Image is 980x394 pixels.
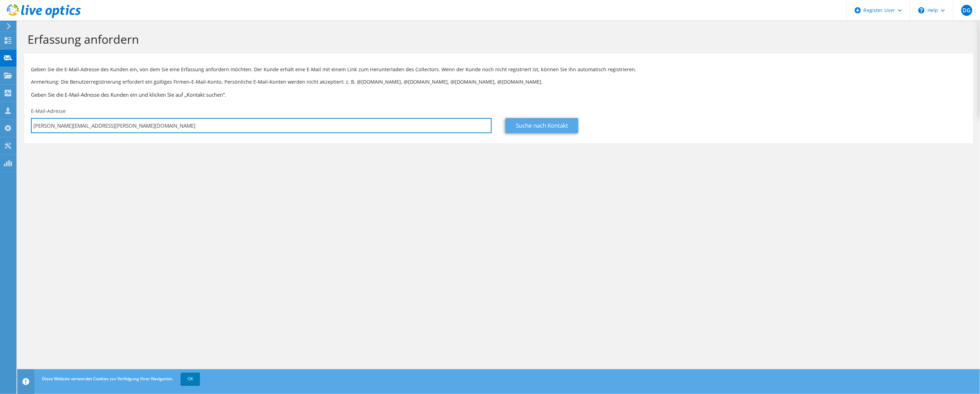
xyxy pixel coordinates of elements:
[918,7,925,13] svg: \n
[42,376,173,382] span: Diese Website verwendet Cookies zur Verfolgung Ihrer Navigation.
[31,108,66,115] label: E-Mail-Adresse
[181,373,200,385] a: OK
[31,66,966,73] p: Geben Sie die E-Mail-Adresse des Kunden ein, von dem Sie eine Erfassung anfordern möchten. Der Ku...
[961,5,972,16] span: DG
[505,118,578,133] a: Suche nach Kontakt
[31,78,966,86] p: Anmerkung: Die Benutzerregistrierung erfordert ein gültiges Firmen-E-Mail-Konto. Persönliche E-Ma...
[31,91,966,98] h3: Geben Sie die E-Mail-Adresse des Kunden ein und klicken Sie auf „Kontakt suchen“.
[28,32,966,46] h1: Erfassung anfordern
